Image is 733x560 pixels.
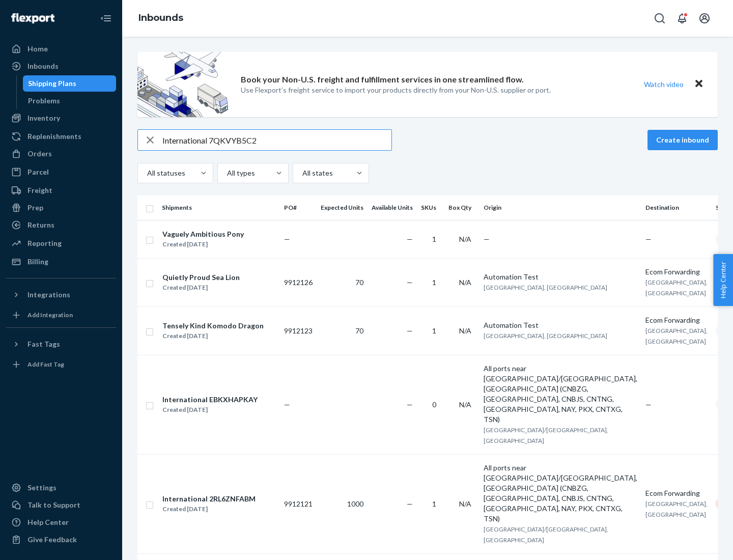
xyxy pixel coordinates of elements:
div: Vaguely Ambitious Pony [162,229,244,239]
td: 9912121 [280,454,317,553]
a: Reporting [6,235,116,251]
img: Flexport logo [11,13,54,23]
a: Parcel [6,164,116,180]
div: Quietly Proud Sea Lion [162,272,240,283]
input: All states [301,168,302,178]
button: Integrations [6,287,116,303]
span: [GEOGRAPHIC_DATA]/[GEOGRAPHIC_DATA], [GEOGRAPHIC_DATA] [484,525,608,544]
a: Shipping Plans [23,75,117,92]
div: Help Center [27,517,69,527]
th: Destination [641,195,712,220]
div: Tensely Kind Komodo Dragon [162,321,264,331]
td: 9912126 [280,258,317,306]
a: Inbounds [6,58,116,74]
span: — [645,235,652,243]
div: International EBKXHAPKAY [162,395,258,405]
span: 0 [432,400,436,409]
a: Inventory [6,110,116,126]
span: 1 [432,326,436,335]
span: N/A [459,499,471,508]
div: Replenishments [27,131,81,142]
span: 1000 [347,499,363,508]
div: Inventory [27,113,60,123]
span: N/A [459,326,471,335]
th: Origin [480,195,641,220]
div: Created [DATE] [162,283,240,293]
a: Add Integration [6,307,116,323]
a: Problems [23,93,117,109]
button: Close [692,77,706,92]
div: Settings [27,483,57,493]
td: 9912123 [280,306,317,355]
button: Open account menu [694,8,715,29]
span: 1 [432,499,436,508]
span: [GEOGRAPHIC_DATA], [GEOGRAPHIC_DATA] [645,500,708,518]
div: Automation Test [484,320,637,330]
span: — [407,278,413,287]
div: International 2RL6ZNFABM [162,494,256,504]
span: N/A [459,235,471,243]
div: All ports near [GEOGRAPHIC_DATA]/[GEOGRAPHIC_DATA], [GEOGRAPHIC_DATA] (CNBZG, [GEOGRAPHIC_DATA], ... [484,463,637,524]
div: Add Fast Tag [27,360,64,369]
a: Talk to Support [6,497,116,513]
span: 70 [355,278,363,287]
a: Add Fast Tag [6,356,116,373]
button: Give Feedback [6,531,116,548]
a: Returns [6,217,116,233]
a: Inbounds [138,12,183,23]
div: Orders [27,149,52,159]
div: Reporting [27,238,62,248]
div: Created [DATE] [162,331,264,341]
input: Search inbounds by name, destination, msku... [162,130,391,150]
span: [GEOGRAPHIC_DATA], [GEOGRAPHIC_DATA] [645,327,708,345]
button: Close Navigation [96,8,116,29]
div: Freight [27,185,52,195]
div: Give Feedback [27,535,77,545]
button: Watch video [637,77,690,92]
span: — [284,400,290,409]
th: Available Units [368,195,417,220]
span: 1 [432,235,436,243]
div: Talk to Support [27,500,80,510]
button: Fast Tags [6,336,116,352]
div: All ports near [GEOGRAPHIC_DATA]/[GEOGRAPHIC_DATA], [GEOGRAPHIC_DATA] (CNBZG, [GEOGRAPHIC_DATA], ... [484,363,637,425]
span: [GEOGRAPHIC_DATA]/[GEOGRAPHIC_DATA], [GEOGRAPHIC_DATA] [484,426,608,444]
a: Prep [6,200,116,216]
div: Billing [27,257,48,267]
div: Ecom Forwarding [645,488,708,498]
div: Created [DATE] [162,239,244,249]
a: Freight [6,182,116,199]
a: Orders [6,146,116,162]
div: Ecom Forwarding [645,267,708,277]
button: Open Search Box [650,8,670,29]
div: Prep [27,203,43,213]
th: Expected Units [317,195,368,220]
div: Integrations [27,290,70,300]
div: Home [27,44,48,54]
ol: breadcrumbs [130,4,191,33]
a: Replenishments [6,128,116,145]
div: Add Integration [27,311,73,319]
span: N/A [459,278,471,287]
span: [GEOGRAPHIC_DATA], [GEOGRAPHIC_DATA] [484,284,607,291]
div: Problems [28,96,60,106]
span: — [407,235,413,243]
span: 70 [355,326,363,335]
span: — [645,400,652,409]
a: Help Center [6,514,116,530]
span: [GEOGRAPHIC_DATA], [GEOGRAPHIC_DATA] [645,278,708,297]
div: Returns [27,220,54,230]
span: — [284,235,290,243]
div: Created [DATE] [162,504,256,514]
input: All types [226,168,227,178]
button: Open notifications [672,8,692,29]
span: — [484,235,490,243]
button: Create inbound [647,130,718,150]
div: Parcel [27,167,49,177]
span: — [407,326,413,335]
span: — [407,499,413,508]
p: Book your Non-U.S. freight and fulfillment services in one streamlined flow. [241,74,524,86]
a: Home [6,41,116,57]
span: [GEOGRAPHIC_DATA], [GEOGRAPHIC_DATA] [484,332,607,340]
div: Fast Tags [27,339,60,349]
